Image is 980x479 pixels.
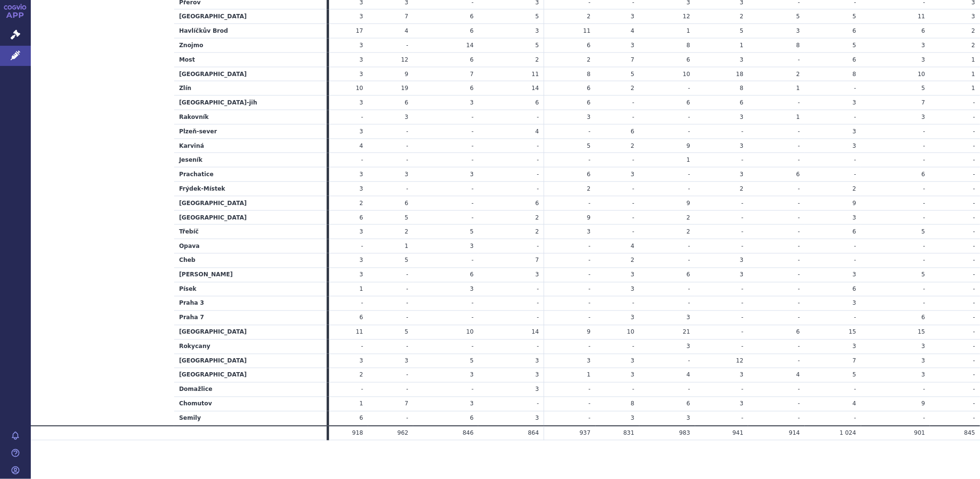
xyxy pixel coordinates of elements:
span: 2 [740,13,744,20]
span: - [588,272,590,278]
span: - [973,228,975,235]
span: - [471,300,473,307]
span: - [688,128,690,135]
span: 10 [356,85,363,91]
span: - [798,314,800,321]
span: 7 [921,99,925,106]
th: Havlíčkův Brod [174,24,326,39]
span: 6 [470,27,474,34]
span: 3 [535,272,539,278]
span: 2 [587,185,591,192]
span: - [798,99,800,106]
span: 4 [535,128,539,135]
span: - [973,286,975,293]
span: - [471,142,473,149]
span: 6 [853,286,856,293]
span: - [406,272,408,278]
span: 3 [740,56,744,63]
span: 6 [587,171,591,178]
span: - [973,214,975,221]
span: 10 [683,71,690,78]
span: 1 [687,156,690,163]
span: - [361,156,363,163]
span: - [537,286,539,293]
span: 5 [853,13,856,20]
span: 2 [687,228,690,235]
span: 5 [740,27,744,34]
span: 3 [631,314,635,321]
span: - [923,185,925,192]
span: 3 [740,171,744,178]
span: - [588,257,590,264]
span: - [688,286,690,293]
span: 3 [853,272,856,278]
span: - [923,286,925,293]
span: 3 [359,185,363,192]
span: 14 [466,42,473,49]
span: - [741,200,743,207]
span: - [588,243,590,249]
span: 8 [587,71,591,78]
span: - [798,257,800,264]
th: [GEOGRAPHIC_DATA] [174,325,326,339]
span: 4 [359,142,363,149]
span: 11 [532,71,539,78]
span: 6 [587,42,591,49]
span: 6 [687,99,690,106]
th: Frýdek-Místek [174,181,326,196]
span: 3 [359,228,363,235]
span: - [361,114,363,120]
span: - [632,185,634,192]
span: 1 [971,85,975,91]
span: - [973,156,975,163]
span: - [973,185,975,192]
span: 3 [740,257,744,264]
span: - [588,286,590,293]
span: - [471,314,473,321]
span: 6 [740,99,744,106]
th: Rakovník [174,110,326,125]
span: 3 [359,128,363,135]
span: 1 [796,85,800,91]
span: - [798,243,800,249]
span: 3 [687,314,690,321]
span: - [741,156,743,163]
span: - [537,300,539,307]
span: - [973,243,975,249]
th: Jeseník [174,153,326,168]
span: 3 [631,171,635,178]
span: 2 [853,185,856,192]
span: - [854,314,856,321]
span: 6 [405,200,408,207]
span: 3 [359,42,363,49]
span: 3 [631,272,635,278]
span: 3 [359,171,363,178]
th: [GEOGRAPHIC_DATA]-jih [174,96,326,110]
span: - [973,300,975,307]
span: 5 [921,85,925,91]
span: 4 [631,243,635,249]
span: 5 [796,13,800,20]
span: 4 [405,27,408,34]
th: Cheb [174,253,326,268]
span: 2 [740,185,744,192]
span: 6 [535,99,539,106]
span: 3 [796,27,800,34]
th: Prachatice [174,168,326,182]
span: 6 [535,200,539,207]
span: 3 [470,243,474,249]
span: 1 [359,286,363,293]
span: 5 [535,13,539,20]
span: - [923,128,925,135]
span: - [854,156,856,163]
span: - [741,243,743,249]
span: - [923,243,925,249]
span: 3 [359,99,363,106]
th: Praha 3 [174,297,326,311]
span: - [471,200,473,207]
span: - [973,314,975,321]
span: 6 [921,27,925,34]
span: - [688,243,690,249]
span: 6 [470,85,474,91]
span: - [923,156,925,163]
